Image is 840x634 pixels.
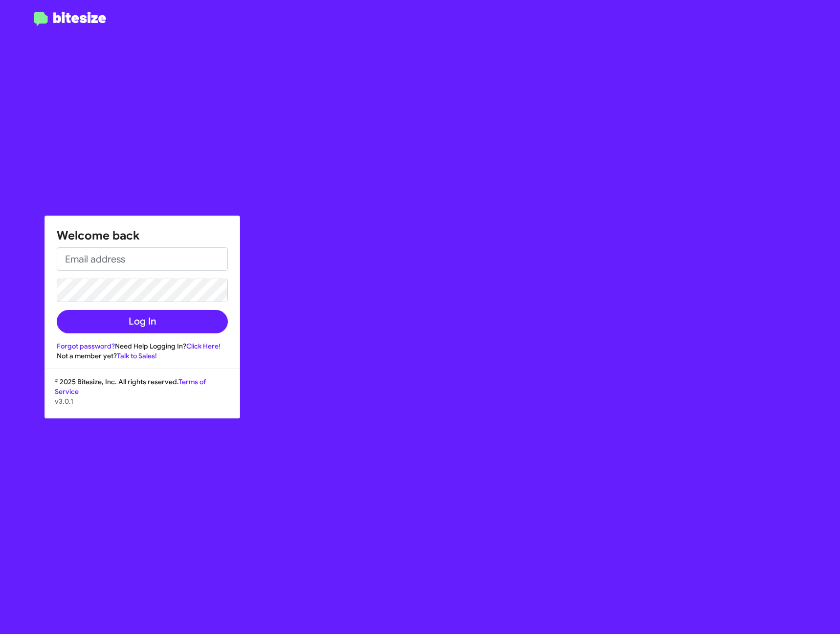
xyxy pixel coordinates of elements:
div: Need Help Logging In? [57,341,228,351]
a: Forgot password? [57,342,115,350]
a: Click Here! [186,342,221,350]
div: Not a member yet? [57,351,228,361]
a: Talk to Sales! [117,351,157,360]
button: Log In [57,310,228,333]
h1: Welcome back [57,228,228,243]
input: Email address [57,247,228,271]
p: v3.0.1 [55,396,230,406]
div: © 2025 Bitesize, Inc. All rights reserved. [45,377,240,418]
